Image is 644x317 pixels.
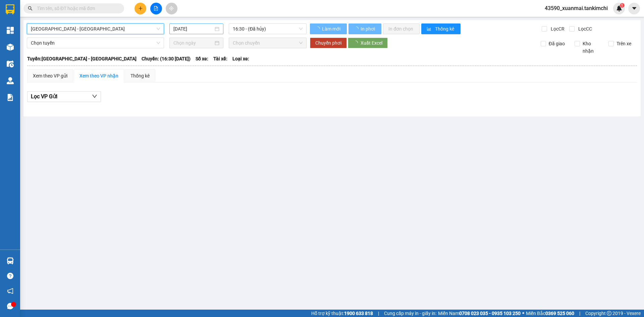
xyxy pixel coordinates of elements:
[7,303,13,309] span: message
[31,38,160,48] span: Chọn tuyến
[7,94,14,101] img: solution-icon
[348,38,388,48] button: Xuất Excel
[138,6,143,11] span: plus
[546,40,568,47] span: Đã giao
[7,44,14,51] img: warehouse-icon
[173,25,213,33] input: 15/10/2025
[616,5,622,11] img: icon-new-feature
[142,55,191,62] span: Chuyến: (16:30 [DATE])
[232,55,249,62] span: Loại xe:
[378,310,379,317] span: |
[435,25,455,33] span: Thống kê
[383,23,420,34] button: In đơn chọn
[614,40,634,47] span: Trên xe
[384,310,436,317] span: Cung cấp máy in - giấy in:
[169,6,174,11] span: aim
[33,72,67,80] div: Xem theo VP gửi
[628,3,640,14] button: caret-down
[348,23,381,34] button: In phơi
[7,77,14,84] img: warehouse-icon
[27,91,101,102] button: Lọc VP Gửi
[344,311,373,316] strong: 1900 633 818
[233,38,303,48] span: Chọn chuyến
[213,55,227,62] span: Tài xế:
[31,24,160,34] span: Đà Nẵng - Đà Lạt
[150,3,162,14] button: file-add
[196,55,208,62] span: Số xe:
[361,25,376,33] span: In phơi
[631,5,637,11] span: caret-down
[31,92,57,101] span: Lọc VP Gửi
[135,3,146,14] button: plus
[27,56,137,61] b: Tuyến: [GEOGRAPHIC_DATA] - [GEOGRAPHIC_DATA]
[427,27,432,32] span: bar-chart
[311,310,373,317] span: Hỗ trợ kỹ thuật:
[310,23,347,34] button: Làm mới
[7,60,14,67] img: warehouse-icon
[522,312,524,315] span: ⚪️
[37,5,116,12] input: Tìm tên, số ĐT hoặc mã đơn
[7,288,13,294] span: notification
[166,3,177,14] button: aim
[354,27,360,31] span: loading
[539,4,613,12] span: 43590_xuanmai.tankimchi
[130,72,150,80] div: Thống kê
[7,273,13,279] span: question-circle
[154,6,158,11] span: file-add
[79,72,118,80] div: Xem theo VP nhận
[315,27,321,31] span: loading
[580,40,603,55] span: Kho nhận
[576,25,593,33] span: Lọc CC
[310,38,347,48] button: Chuyển phơi
[607,311,611,316] span: copyright
[579,310,580,317] span: |
[7,27,14,34] img: dashboard-icon
[173,39,213,47] input: Chọn ngày
[621,3,623,8] span: 1
[438,310,521,317] span: Miền Nam
[92,94,97,99] span: down
[421,23,461,34] button: bar-chartThống kê
[548,25,566,33] span: Lọc CR
[28,6,33,11] span: search
[526,310,574,317] span: Miền Bắc
[322,25,341,33] span: Làm mới
[620,3,625,8] sup: 1
[6,4,14,14] img: logo-vxr
[233,24,303,34] span: 16:30 - (Đã hủy)
[545,311,574,316] strong: 0369 525 060
[7,257,14,264] img: warehouse-icon
[459,311,521,316] strong: 0708 023 035 - 0935 103 250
